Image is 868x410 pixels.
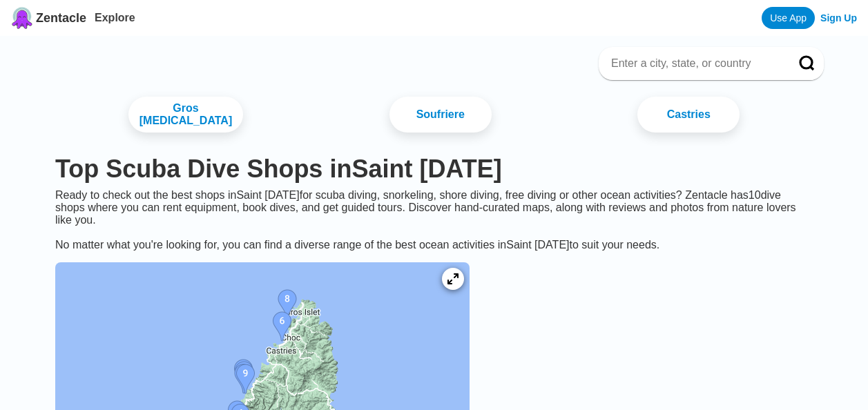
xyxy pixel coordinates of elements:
[610,57,780,70] input: Enter a city, state, or country
[55,155,813,184] h1: Top Scuba Dive Shops in Saint [DATE]
[762,7,815,29] a: Use App
[95,12,135,23] a: Explore
[128,97,244,133] a: Gros [MEDICAL_DATA]
[820,12,857,23] a: Sign Up
[36,11,86,26] span: Zentacle
[11,7,86,29] a: Zentacle logoZentacle
[389,97,492,133] a: Soufriere
[11,7,33,29] img: Zentacle logo
[44,189,824,251] div: Ready to check out the best shops in Saint [DATE] for scuba diving, snorkeling, shore diving, fre...
[637,97,740,133] a: Castries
